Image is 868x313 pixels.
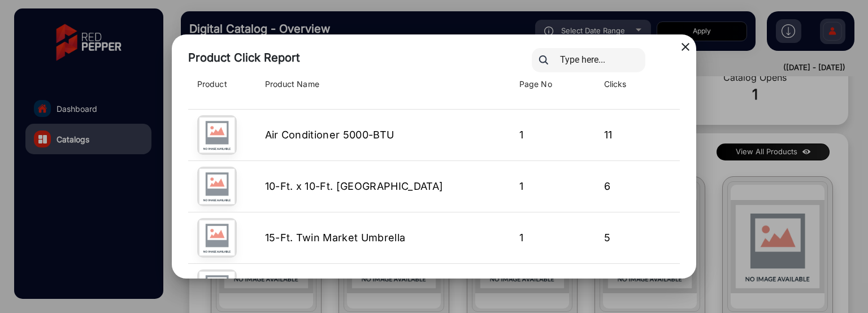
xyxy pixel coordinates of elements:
[519,129,523,141] span: 1
[197,269,237,309] img: Product Image
[539,55,548,65] img: search.svg
[679,40,692,54] mat-icon: close
[604,180,610,192] span: 6
[265,232,406,244] span: 15-Ft. Twin Market Umbrella
[519,232,523,244] span: 1
[604,232,610,244] span: 5
[532,48,645,72] input: Type here...
[197,218,237,258] img: Product Image
[188,78,256,110] th: Product
[519,180,523,192] span: 1
[256,78,510,110] th: Product Name
[265,180,444,192] span: 10-Ft. x 10-Ft. [GEOGRAPHIC_DATA]
[197,115,237,155] img: Product Image
[197,167,237,206] img: Product Image
[595,78,680,110] th: Clicks
[265,129,394,141] span: Air Conditioner 5000-BTU
[604,129,613,141] span: 11
[188,51,344,72] div: Product Click Report
[510,78,595,110] th: Page No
